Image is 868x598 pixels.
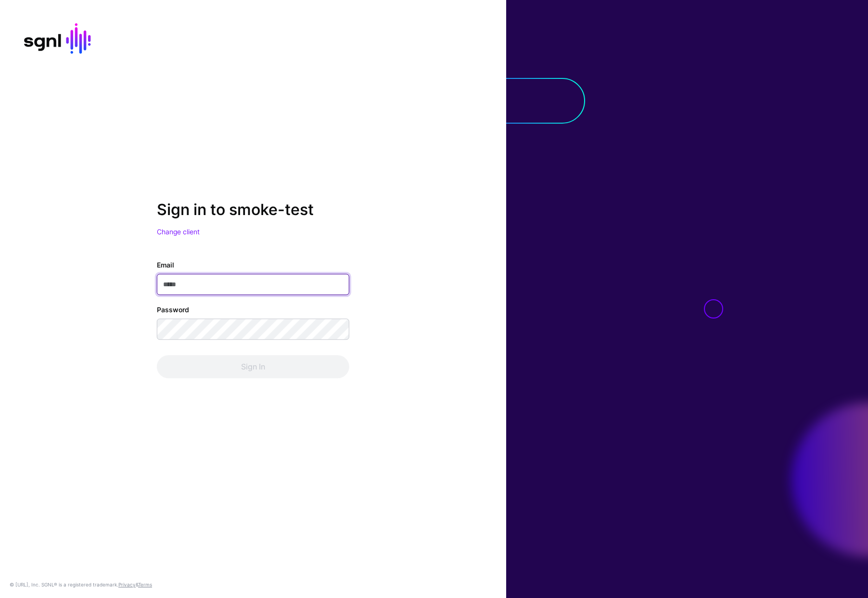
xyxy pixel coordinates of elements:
[10,581,152,588] div: © [URL], Inc. SGNL® is a registered trademark. &
[138,582,152,587] a: Terms
[157,201,349,219] h2: Sign in to smoke-test
[118,582,136,587] a: Privacy
[157,305,189,315] label: Password
[157,260,174,270] label: Email
[157,228,200,236] a: Change client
